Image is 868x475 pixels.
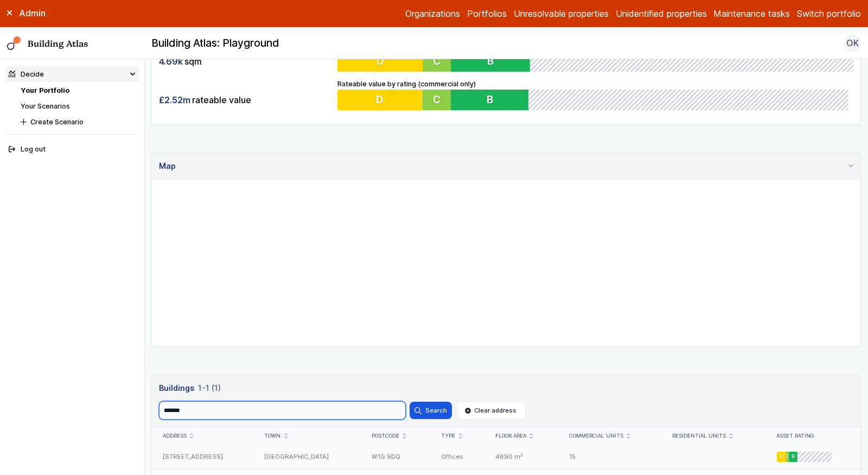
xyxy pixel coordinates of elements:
[9,69,44,79] div: Decide
[152,445,254,469] div: [STREET_ADDRESS]
[264,433,350,440] div: Town
[488,93,494,106] span: B
[159,51,330,72] div: sqm
[376,55,384,68] span: D
[713,7,790,20] a: Maintenance tasks
[487,55,494,68] span: B
[376,93,384,106] span: D
[151,36,279,50] h2: Building Atlas: Playground
[792,453,795,460] span: B
[361,445,431,469] div: W1G 9DQ
[337,79,853,110] div: Rateable value by rating (commercial only)
[5,142,139,157] button: Log out
[456,401,526,420] button: Clear address
[797,7,861,20] button: Switch portfolio
[433,55,441,68] span: C
[434,93,442,106] span: C
[159,94,190,106] span: £2.52m
[159,90,330,110] div: rateable value
[423,90,452,110] button: C
[776,433,850,440] div: Asset rating
[559,445,662,469] div: 15
[159,382,853,394] h3: Buildings
[254,445,361,469] div: [GEOGRAPHIC_DATA]
[159,55,183,67] span: 4.69k
[780,453,783,460] span: D
[441,433,474,440] div: Type
[152,153,860,180] summary: Map
[846,36,859,49] span: OK
[423,51,451,72] button: C
[7,36,21,50] img: main-0bbd2752.svg
[5,66,139,82] summary: Decide
[405,7,460,20] a: Organizations
[844,34,861,52] button: OK
[452,90,531,110] button: B
[17,114,139,130] button: Create Scenario
[616,7,707,20] a: Unidentified properties
[431,445,485,469] div: Offices
[372,433,420,440] div: Postcode
[451,51,530,72] button: B
[21,86,69,94] a: Your Portfolio
[152,445,860,469] a: [STREET_ADDRESS][GEOGRAPHIC_DATA]W1G 9DQOffices4690 m²15DCB
[514,7,609,20] a: Unresolvable properties
[495,433,548,440] div: Floor area
[163,433,244,440] div: Address
[198,382,221,394] span: 1-1 (1)
[337,51,423,72] button: D
[337,90,423,110] button: D
[672,433,754,440] div: Residential units
[410,402,452,419] button: Search
[485,445,559,469] div: 4690 m²
[569,433,652,440] div: Commercial units
[467,7,507,20] a: Portfolios
[21,102,70,110] a: Your Scenarios
[786,453,789,460] span: C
